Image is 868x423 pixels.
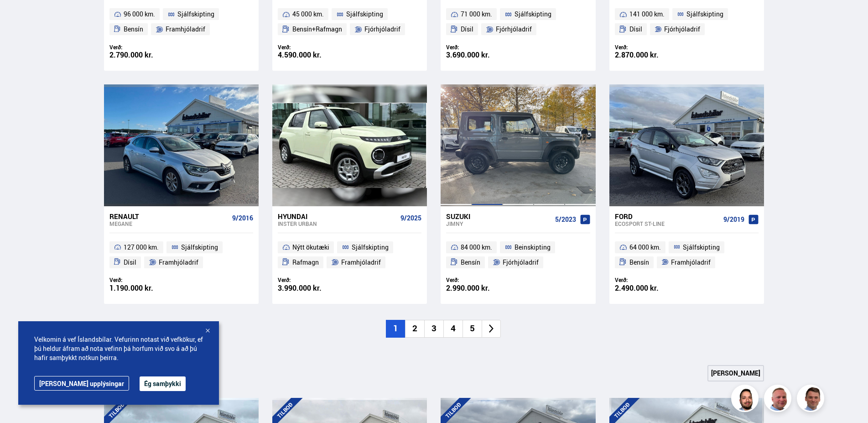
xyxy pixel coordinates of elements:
[463,320,482,338] li: 5
[292,9,324,20] span: 45 000 km.
[461,24,473,35] span: Dísil
[629,257,649,268] span: Bensín
[615,277,687,283] div: Verð:
[446,220,551,227] div: Jimny
[278,51,350,59] div: 4.590.000 kr.
[671,257,711,268] span: Framhjóladrif
[496,24,532,35] span: Fjórhjóladrif
[109,44,182,51] div: Verð:
[405,320,424,338] li: 2
[765,386,793,413] img: siFngHWaQ9KaOqBr.png
[124,257,136,268] span: Dísil
[664,24,700,35] span: Fjórhjóladrif
[352,242,389,253] span: Sjálfskipting
[446,284,518,292] div: 2.990.000 kr.
[278,220,397,227] div: Inster URBAN
[683,242,720,253] span: Sjálfskipting
[629,9,665,20] span: 141 000 km.
[446,212,551,220] div: Suzuki
[278,277,350,283] div: Verð:
[443,320,463,338] li: 4
[124,24,143,35] span: Bensín
[346,9,383,20] span: Sjálfskipting
[7,4,35,31] button: Opna LiveChat spjallviðmót
[109,277,182,283] div: Verð:
[109,220,229,227] div: Megane
[177,9,214,20] span: Sjálfskipting
[733,386,760,413] img: nhp88E3Fdnt1Opn2.png
[166,24,205,35] span: Framhjóladrif
[615,284,687,292] div: 2.490.000 kr.
[461,242,492,253] span: 84 000 km.
[34,335,203,362] span: Velkomin á vef Íslandsbílar. Vefurinn notast við vefkökur, ef þú heldur áfram að nota vefinn þá h...
[341,257,381,268] span: Framhjóladrif
[124,242,159,253] span: 127 000 km.
[140,376,186,391] button: Ég samþykki
[400,214,421,222] span: 9/2025
[515,242,551,253] span: Beinskipting
[615,51,687,59] div: 2.870.000 kr.
[109,212,229,220] div: Renault
[615,44,687,51] div: Verð:
[364,24,400,35] span: Fjórhjóladrif
[272,206,427,304] a: Hyundai Inster URBAN 9/2025 Nýtt ökutæki Sjálfskipting Rafmagn Framhjóladrif Verð: 3.990.000 kr.
[723,216,744,223] span: 9/2019
[232,214,253,222] span: 9/2016
[278,212,397,220] div: Hyundai
[686,9,723,20] span: Sjálfskipting
[292,242,329,253] span: Nýtt ökutæki
[104,206,259,304] a: Renault Megane 9/2016 127 000 km. Sjálfskipting Dísil Framhjóladrif Verð: 1.190.000 kr.
[446,51,518,59] div: 3.690.000 kr.
[615,220,720,227] div: EcoSport ST-LINE
[159,257,198,268] span: Framhjóladrif
[798,386,826,413] img: FbJEzSuNWCJXmdc-.webp
[446,277,518,283] div: Verð:
[707,365,764,381] a: [PERSON_NAME]
[34,376,129,391] a: [PERSON_NAME] upplýsingar
[124,9,155,20] span: 96 000 km.
[181,242,218,253] span: Sjálfskipting
[278,44,350,51] div: Verð:
[424,320,443,338] li: 3
[461,257,480,268] span: Bensín
[515,9,551,20] span: Sjálfskipting
[446,44,518,51] div: Verð:
[109,284,182,292] div: 1.190.000 kr.
[461,9,492,20] span: 71 000 km.
[555,216,576,223] span: 5/2023
[629,242,661,253] span: 64 000 km.
[292,24,342,35] span: Bensín+Rafmagn
[278,284,350,292] div: 3.990.000 kr.
[292,257,319,268] span: Rafmagn
[503,257,539,268] span: Fjórhjóladrif
[386,320,405,338] li: 1
[615,212,720,220] div: Ford
[629,24,642,35] span: Dísil
[109,51,182,59] div: 2.790.000 kr.
[609,206,764,304] a: Ford EcoSport ST-LINE 9/2019 64 000 km. Sjálfskipting Bensín Framhjóladrif Verð: 2.490.000 kr.
[441,206,595,304] a: Suzuki Jimny 5/2023 84 000 km. Beinskipting Bensín Fjórhjóladrif Verð: 2.990.000 kr.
